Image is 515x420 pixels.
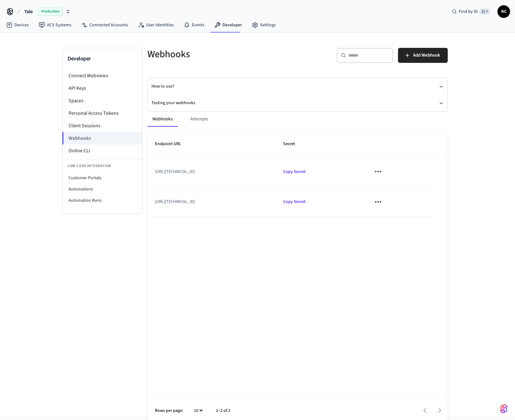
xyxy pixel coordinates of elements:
[151,95,444,111] button: Testing your webhooks
[63,107,142,119] li: Personal Access Tokens
[497,5,510,18] button: RC
[1,19,34,31] a: Devices
[63,144,142,157] li: Online CLI
[459,8,478,15] span: Find by ID
[63,69,142,82] li: Connect Webviews
[209,19,247,31] a: Developer
[63,94,142,107] li: Spaces
[155,407,183,414] p: Rows per page:
[63,184,142,195] li: Automations
[63,159,142,172] li: Low Code Integration
[480,8,490,15] span: ⌘ K
[413,51,440,59] span: Add Webhook
[151,78,444,95] button: How to use?
[155,139,189,149] span: Endpoint URL
[63,195,142,206] li: Automation Runs
[24,8,33,15] span: Yale
[500,404,507,414] img: SeamLogoGradient.69752ec5.svg
[147,48,294,61] h5: Webhooks
[133,19,179,31] a: User Identities
[283,199,306,205] span: Copied!
[283,139,303,149] span: Secret
[147,187,276,217] td: [URL][TECHNICAL_ID]
[147,112,178,127] button: Webhooks
[191,406,206,415] div: 10
[63,82,142,94] li: API Keys
[63,172,142,184] li: Customer Portals
[147,157,276,187] td: [URL][TECHNICAL_ID]
[498,6,509,17] span: RC
[447,6,495,17] div: Find by ID⌘ K
[34,19,76,31] a: ACS Systems
[147,132,448,217] table: sticky table
[38,8,63,16] span: Production
[63,119,142,132] li: Client Sessions
[247,19,281,31] a: Settings
[398,48,448,63] button: Add Webhook
[216,407,230,414] p: 1–2 of 2
[62,132,142,144] li: Webhooks
[283,169,306,175] span: Copied!
[179,19,209,31] a: Events
[76,19,133,31] a: Connected Accounts
[147,112,448,127] div: ant example
[68,54,137,63] h3: Developer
